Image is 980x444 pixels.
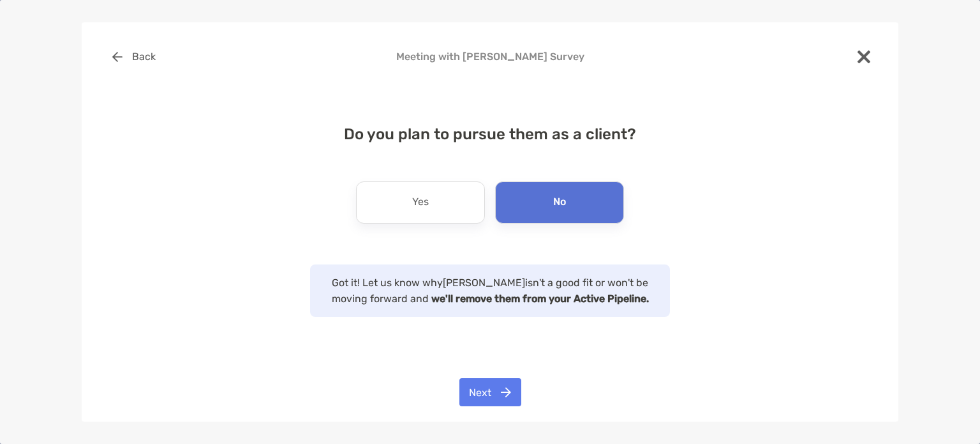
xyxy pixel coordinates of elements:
img: button icon [501,387,511,397]
button: Back [102,43,165,71]
img: close modal [857,50,870,63]
button: Next [459,378,521,406]
p: Got it! Let us know why [PERSON_NAME] isn't a good fit or won't be moving forward and [323,275,657,307]
strong: we'll remove them from your Active Pipeline. [431,293,649,305]
p: Yes [412,192,429,213]
p: No [553,192,566,213]
img: button icon [112,52,122,62]
h4: Meeting with [PERSON_NAME] Survey [102,50,878,63]
h4: Do you plan to pursue them as a client? [102,125,878,143]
